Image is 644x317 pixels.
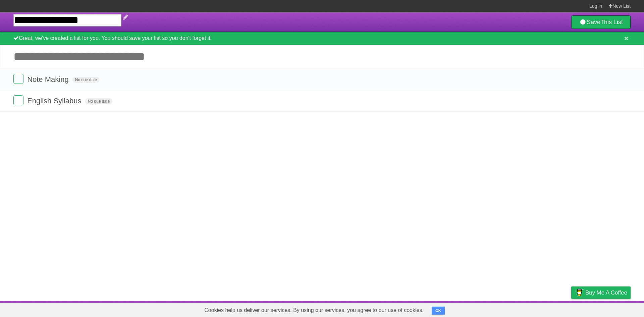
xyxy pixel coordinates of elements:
[588,303,631,315] a: Suggest a feature
[27,75,70,84] span: Note Making
[198,304,430,317] span: Cookies help us deliver our services. By using our services, you agree to our use of cookies.
[72,77,100,83] span: No due date
[504,303,531,315] a: Developers
[571,15,631,29] a: SaveThis List
[571,286,631,299] a: Buy me a coffee
[85,98,112,104] span: No due date
[540,303,554,315] a: Terms
[482,303,496,315] a: About
[13,95,23,105] label: Done
[575,287,584,298] img: Buy me a coffee
[585,287,627,299] span: Buy me a coffee
[13,74,23,84] label: Done
[27,97,83,105] span: English Syllabus
[562,303,580,315] a: Privacy
[432,307,445,315] button: OK
[600,19,623,25] b: This List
